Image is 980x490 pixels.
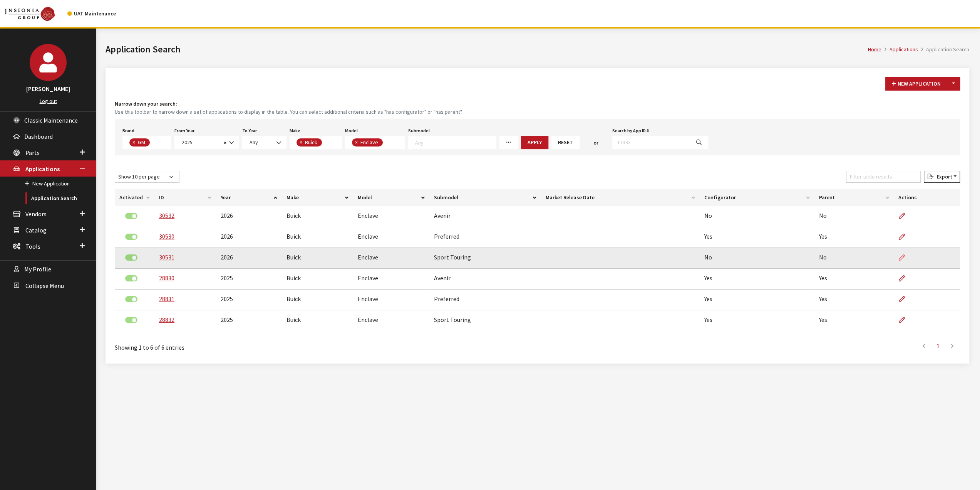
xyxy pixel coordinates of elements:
span: Parts [25,149,40,157]
span: Enclave [360,139,380,146]
td: Yes [700,290,814,310]
a: Edit Application [898,206,911,226]
a: 30532 [159,212,174,219]
a: 1 [931,338,945,354]
th: Year: activate to sort column ascending [216,189,281,206]
th: ID: activate to sort column ascending [154,189,216,206]
label: To Year [242,127,257,134]
td: Buick [282,248,353,269]
span: Classic Maintenance [24,116,78,124]
td: Enclave [353,290,429,310]
button: Export [924,171,960,183]
a: Log out [40,98,57,104]
button: Reset [551,136,580,149]
span: GM [137,139,147,146]
span: My Profile [24,266,51,273]
span: × [300,139,302,146]
span: Collapse Menu [25,282,64,290]
th: Model: activate to sort column ascending [353,189,429,206]
textarea: Search [415,139,496,146]
input: Filter table results [846,171,921,183]
a: 30531 [159,253,174,261]
span: Vendors [25,210,47,218]
a: 28831 [159,295,174,303]
li: Enclave [352,138,383,146]
td: Preferred [429,227,541,248]
span: Applications [25,165,60,173]
span: Any [250,139,258,146]
th: Parent: activate to sort column ascending [814,189,893,206]
textarea: Search [385,140,389,146]
div: UAT Maintenance [67,10,116,18]
th: Market Release Date: activate to sort column ascending [541,189,699,206]
td: 2026 [216,206,281,227]
th: Submodel: activate to sort column ascending [429,189,541,206]
td: 2026 [216,227,281,248]
td: Yes [700,269,814,290]
span: 2025 [179,138,221,146]
td: Yes [700,227,814,248]
span: × [355,139,358,146]
td: Yes [814,269,893,290]
a: 28830 [159,274,174,282]
button: New Application [885,77,947,91]
span: Tools [25,242,40,250]
td: Enclave [353,206,429,227]
span: Any [242,136,286,149]
li: Buick [297,138,322,146]
a: Insignia Group logo [5,6,67,21]
span: × [224,139,226,146]
span: or [593,139,598,147]
td: Buick [282,227,353,248]
img: John Swartwout [30,44,67,81]
label: Make [290,127,300,134]
small: Use this toolbar to narrow down a set of applications to display in the table. You can select add... [115,108,960,116]
td: Buick [282,310,353,331]
td: Enclave [353,248,429,269]
button: Remove item [352,138,360,146]
li: Applications [881,45,918,54]
td: No [814,248,893,269]
td: Buick [282,290,353,310]
label: Search by App ID # [612,127,649,134]
a: Edit Application [898,310,911,330]
a: Home [868,46,881,53]
span: Buick [304,139,319,146]
td: Enclave [353,269,429,290]
input: 11393 [612,136,690,149]
td: 2025 [216,269,281,290]
button: Remove item [297,138,304,146]
th: Make: activate to sort column ascending [282,189,353,206]
textarea: Search [324,140,328,146]
td: 2026 [216,248,281,269]
td: 2025 [216,310,281,331]
span: Any [247,138,281,146]
td: Enclave [353,310,429,331]
td: 2025 [216,290,281,310]
a: Edit Application [898,269,911,288]
label: Model [345,127,358,134]
td: Yes [814,290,893,310]
label: Brand [122,127,134,134]
a: Edit Application [898,227,911,246]
th: Activated: activate to sort column ascending [115,189,154,206]
td: Sport Touring [429,310,541,331]
td: Buick [282,206,353,227]
td: No [700,206,814,227]
img: Catalog Maintenance [5,7,55,21]
span: Catalog [25,226,47,234]
td: No [814,206,893,227]
span: Dashboard [24,133,53,140]
li: Application Search [918,45,969,54]
td: Buick [282,269,353,290]
td: Yes [700,310,814,331]
td: Sport Touring [429,248,541,269]
button: Remove item [129,138,137,146]
span: 2025 [174,136,239,149]
button: Apply [521,136,548,149]
td: No [700,248,814,269]
span: Export [933,173,952,180]
td: Yes [814,227,893,248]
td: Preferred [429,290,541,310]
td: Enclave [353,227,429,248]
